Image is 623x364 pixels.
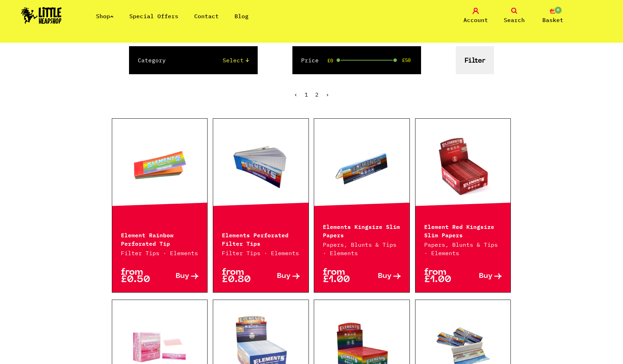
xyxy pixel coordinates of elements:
span: £50 [402,57,411,63]
span: Buy [378,273,392,280]
p: from £1.00 [323,269,362,283]
a: Buy [160,269,198,283]
a: 2 [315,91,319,98]
a: Buy [362,269,401,283]
a: Contact [194,13,219,20]
p: Element Rainbow Perforated Tip [121,230,199,247]
span: £0 [327,58,333,63]
a: 0 Basket [535,8,570,24]
span: Buy [479,273,493,280]
p: from £0.50 [121,269,160,283]
a: Search [497,8,532,24]
p: Elements Perforated Filter Tips [222,230,300,247]
p: Filter Tips · Elements [222,249,300,257]
p: Papers, Blunts & Tips · Elements [424,240,502,257]
p: Element Red Kingsize Slim Papers [424,222,502,239]
a: Buy [261,269,300,283]
span: 0 [554,6,562,14]
p: Papers, Blunts & Tips · Elements [323,240,401,257]
a: Shop [96,13,114,20]
a: Buy [463,269,502,283]
a: Blog [235,13,249,20]
img: Little Head Shop Logo [21,7,62,24]
p: Elements Kingsize Slim Papers [323,222,401,239]
label: Price [301,56,319,64]
label: Category [138,56,166,64]
span: 1 [305,91,308,98]
li: « Previous [294,92,298,97]
span: Account [463,16,488,24]
p: from £1.00 [424,269,463,283]
span: Buy [176,273,189,280]
a: Special Offers [129,13,178,20]
p: from £0.80 [222,269,261,283]
button: Filter [456,46,494,74]
span: ‹ [294,91,298,98]
p: Filter Tips · Elements [121,249,199,257]
span: Search [504,16,525,24]
span: Buy [277,273,291,280]
span: Basket [542,16,563,24]
a: Next » [326,91,329,98]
